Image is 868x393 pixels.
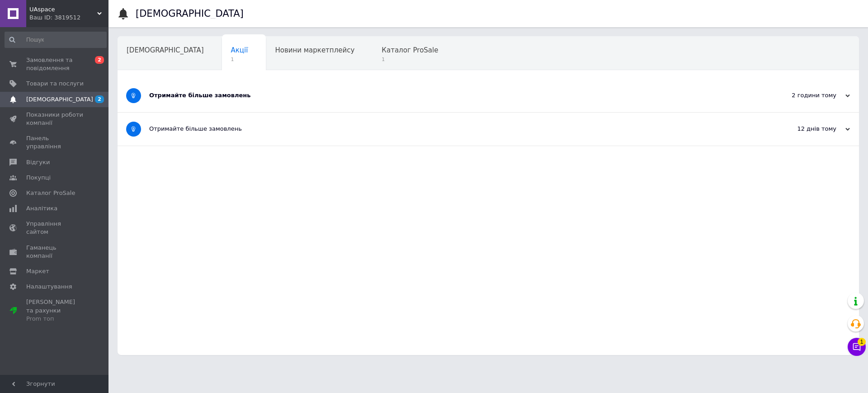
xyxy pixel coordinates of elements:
[26,298,84,323] span: [PERSON_NAME] та рахунки
[382,56,438,63] span: 1
[95,56,104,64] span: 2
[26,267,49,275] span: Маркет
[127,46,204,54] span: [DEMOGRAPHIC_DATA]
[29,5,97,14] span: UAspace
[759,125,850,133] div: 12 днів тому
[26,56,84,72] span: Замовлення та повідомлення
[858,338,866,346] span: 1
[149,125,759,133] div: Отримайте більше замовлень
[149,91,759,99] div: Отримайте більше замовлень
[26,315,84,323] div: Prom топ
[26,158,50,166] span: Відгуки
[759,91,850,99] div: 2 години тому
[26,95,93,104] span: [DEMOGRAPHIC_DATA]
[26,111,84,127] span: Показники роботи компанії
[26,134,84,151] span: Панель управління
[26,204,57,213] span: Аналітика
[848,338,866,356] button: Чат з покупцем1
[5,32,107,48] input: Пошук
[26,189,75,197] span: Каталог ProSale
[95,95,104,103] span: 2
[26,80,84,88] span: Товари та послуги
[29,14,108,22] div: Ваш ID: 3819512
[26,220,84,236] span: Управління сайтом
[26,174,51,182] span: Покупці
[26,244,84,260] span: Гаманець компанії
[26,283,72,291] span: Налаштування
[136,8,244,19] h1: [DEMOGRAPHIC_DATA]
[231,46,248,54] span: Акції
[382,46,438,54] span: Каталог ProSale
[231,56,248,63] span: 1
[275,46,354,54] span: Новини маркетплейсу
